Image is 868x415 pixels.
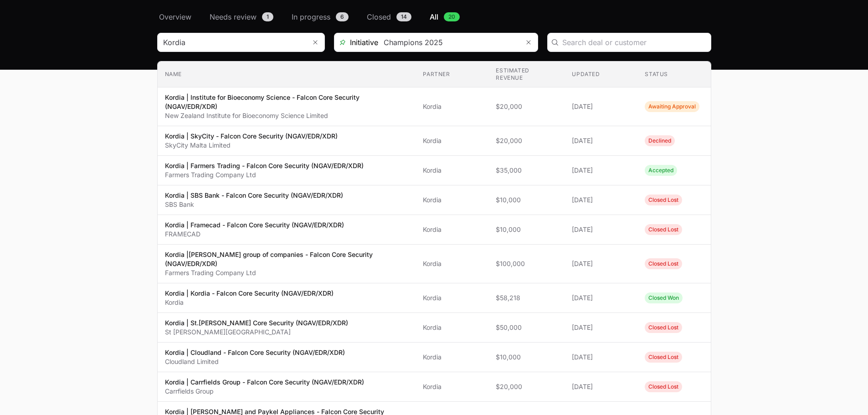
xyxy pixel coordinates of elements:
[165,328,348,337] p: St [PERSON_NAME][GEOGRAPHIC_DATA]
[496,136,557,145] span: $20,000
[572,225,630,234] span: [DATE]
[165,161,364,170] p: Kordia | Farmers Trading - Falcon Core Security (NGAV/EDR/XDR)
[572,136,630,145] span: [DATE]
[496,353,557,362] span: $10,000
[165,111,409,120] p: New Zealand Institute for Bioeconomy Science Limited
[290,11,350,22] a: In progress6
[158,61,416,87] th: Name
[423,166,481,175] span: Kordia
[496,293,557,302] span: $58,218
[572,195,630,205] span: [DATE]
[496,382,557,391] span: $20,000
[165,318,348,328] p: Kordia | St.[PERSON_NAME] Core Security (NGAV/EDR/XDR)
[165,230,344,239] p: FRAMECAD
[572,166,630,175] span: [DATE]
[165,200,343,209] p: SBS Bank
[488,61,565,87] th: Estimated revenue
[423,136,481,145] span: Kordia
[423,353,481,362] span: Kordia
[165,170,364,179] p: Farmers Trading Company Ltd
[210,11,257,22] span: Needs review
[378,33,519,51] input: Search initiatives
[423,323,481,332] span: Kordia
[165,268,409,277] p: Farmers Trading Company Ltd
[496,102,557,111] span: $20,000
[423,382,481,391] span: Kordia
[496,225,557,234] span: $10,000
[165,357,345,366] p: Cloudland Limited
[572,293,630,302] span: [DATE]
[165,132,338,141] p: Kordia | SkyCity - Falcon Core Security (NGAV/EDR/XDR)
[165,298,334,307] p: Kordia
[336,12,349,21] span: 6
[423,225,481,234] span: Kordia
[423,102,481,111] span: Kordia
[292,11,330,22] span: In progress
[423,195,481,205] span: Kordia
[165,348,345,357] p: Kordia | Cloudland - Falcon Core Security (NGAV/EDR/XDR)
[572,323,630,332] span: [DATE]
[208,11,275,22] a: Needs review1
[367,11,391,22] span: Closed
[159,11,191,22] span: Overview
[444,12,460,21] span: 20
[496,323,557,332] span: $50,000
[165,378,364,387] p: Kordia | Carrfields Group - Falcon Core Security (NGAV/EDR/XDR)
[416,61,488,87] th: Partner
[423,293,481,302] span: Kordia
[165,141,338,150] p: SkyCity Malta Limited
[158,33,306,51] input: Search partner
[165,93,409,111] p: Kordia | Institute for Bioeconomy Science - Falcon Core Security (NGAV/EDR/XDR)
[637,61,710,87] th: Status
[565,61,637,87] th: Updated
[262,12,273,21] span: 1
[572,353,630,362] span: [DATE]
[496,166,557,175] span: $35,000
[165,191,343,200] p: Kordia | SBS Bank - Falcon Core Security (NGAV/EDR/XDR)
[165,250,409,268] p: Kordia |[PERSON_NAME] group of companies - Falcon Core Security (NGAV/EDR/XDR)
[157,11,193,22] a: Overview
[428,11,462,22] a: All20
[562,37,705,48] input: Search deal or customer
[165,220,344,230] p: Kordia | Framecad - Falcon Core Security (NGAV/EDR/XDR)
[306,33,324,51] button: Remove
[334,37,378,48] span: Initiative
[572,259,630,268] span: [DATE]
[157,11,711,22] nav: Deals navigation
[572,382,630,391] span: [DATE]
[423,259,481,268] span: Kordia
[496,259,557,268] span: $100,000
[430,11,438,22] span: All
[365,11,413,22] a: Closed14
[572,102,630,111] span: [DATE]
[496,195,557,205] span: $10,000
[519,33,538,51] button: Remove
[165,387,364,396] p: Carrfields Group
[165,289,334,298] p: Kordia | Kordia - Falcon Core Security (NGAV/EDR/XDR)
[396,12,411,21] span: 14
